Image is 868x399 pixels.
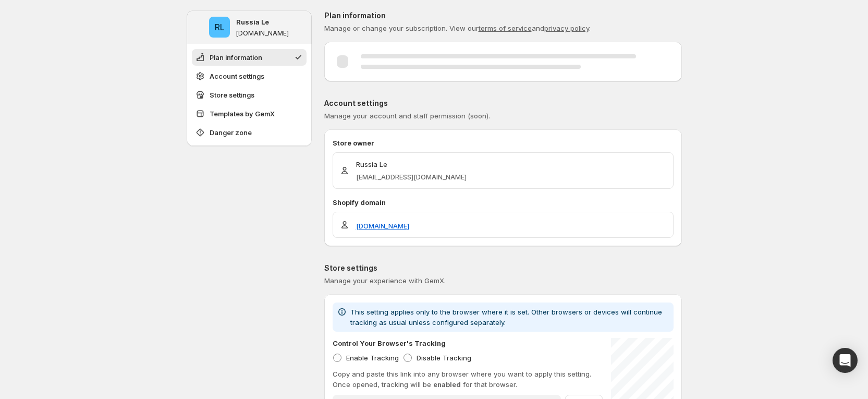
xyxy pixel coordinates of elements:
[236,29,289,38] p: [DOMAIN_NAME]
[333,197,674,208] p: Shopify domain
[324,24,591,32] span: Manage or change your subscription. View our and .
[324,263,682,273] p: Store settings
[192,87,307,103] button: Store settings
[210,108,275,119] span: Templates by GemX
[417,354,471,362] span: Disable Tracking
[356,159,467,170] p: Russia Le
[192,49,307,66] button: Plan information
[356,221,409,231] a: [DOMAIN_NAME]
[192,124,307,141] button: Danger zone
[356,172,467,182] p: [EMAIL_ADDRESS][DOMAIN_NAME]
[324,10,682,21] p: Plan information
[192,105,307,122] button: Templates by GemX
[433,380,461,389] span: enabled
[210,127,252,138] span: Danger zone
[324,112,490,120] span: Manage your account and staff permission (soon).
[333,138,674,148] p: Store owner
[210,90,254,100] span: Store settings
[324,98,682,108] p: Account settings
[544,24,589,32] a: privacy policy
[209,17,230,38] span: Russia Le
[210,71,264,81] span: Account settings
[215,22,225,32] text: RL
[192,68,307,84] button: Account settings
[346,354,399,362] span: Enable Tracking
[324,276,446,285] span: Manage your experience with GemX.
[333,338,446,348] p: Control Your Browser's Tracking
[333,369,603,390] p: Copy and paste this link into any browser where you want to apply this setting. Once opened, trac...
[210,52,262,63] span: Plan information
[350,308,662,327] span: This setting applies only to the browser where it is set. Other browsers or devices will continue...
[479,24,532,32] a: terms of service
[236,17,269,27] p: Russia Le
[833,348,858,373] div: Open Intercom Messenger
